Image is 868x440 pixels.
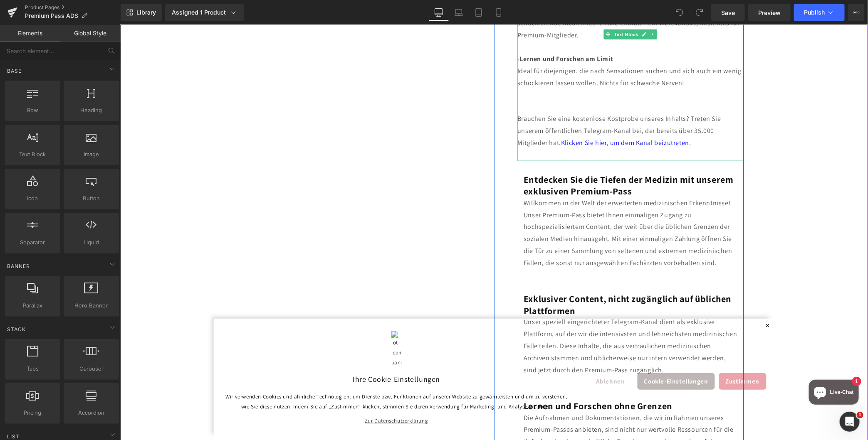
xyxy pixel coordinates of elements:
span: Premium Pass ADS [25,12,78,19]
a: Global Style [60,25,121,42]
span: Image [66,150,116,159]
p: Unser speziell eingerichteter Telegram-Kanal dient als exklusive Plattform, auf der wir die inten... [403,292,617,352]
span: Button [66,194,116,203]
span: Icon [7,194,58,203]
div: Brauchen Sie eine kostenlose Kostprobe unseres Inhalts? Treten Sie unserem öffentlichen Telegram-... [397,88,623,124]
a: Expand / Collapse [529,5,537,15]
span: Heading [66,106,116,115]
a: New Library [121,4,162,21]
span: Text Block [492,5,519,15]
a: Laptop [449,4,469,21]
span: Carousel [66,364,116,373]
span: Tabs [7,364,58,373]
button: More [848,4,865,21]
a: Tablet [469,4,489,21]
a: Klicken Sie hier, um dem Kanal beizutreten [441,113,569,122]
span: Publish [804,9,825,16]
div: - [397,28,623,40]
b: Lernen und Forschen ohne Grenzen [403,376,552,387]
b: Exklusiver Content, nicht zugänglich auf üblichen Plattformen [403,268,611,292]
span: Row [7,106,58,115]
span: Accordion [66,408,116,417]
span: Library [136,9,156,16]
span: 1 [857,412,863,418]
span: Preview [758,8,781,17]
span: Banner [6,262,31,270]
span: Hero Banner [66,301,116,310]
span: Base [6,67,22,75]
button: Undo [671,4,688,21]
span: Parallax [7,301,58,310]
a: Desktop [429,4,449,21]
span: Pricing [7,408,58,417]
span: Text Block [7,150,58,159]
a: Product Pages [25,4,121,11]
div: Assigned 1 Product [172,8,237,17]
span: Liquid [66,238,116,247]
strong: Entdecken Sie die Tiefen der Medizin mit unserem exklusiven Premium-Pass [403,149,613,172]
a: Mobile [489,4,509,21]
strong: Lernen und Forschen am Limit [400,29,493,38]
iframe: Intercom live chat [840,412,860,432]
a: Preview [748,4,791,21]
span: Separator [7,238,58,247]
p: Willkommen in der Welt der erweiterten medizinischen Erkenntnisse! Unser Premium-Pass bietet Ihne... [403,172,617,244]
span: Stack [6,325,27,333]
span: Save [721,8,735,17]
button: Publish [794,4,845,21]
button: Redo [691,4,708,21]
div: Ideal für diejenigen, die nach Sensationen suchen und sich auch ein wenig schockieren lassen woll... [397,40,623,64]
